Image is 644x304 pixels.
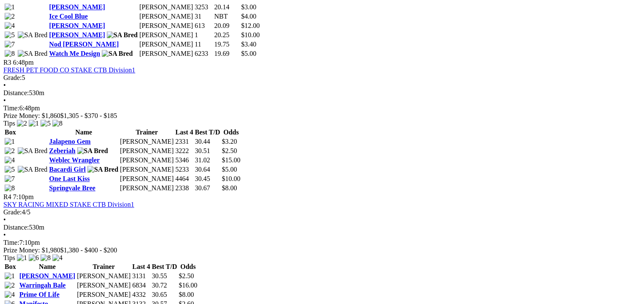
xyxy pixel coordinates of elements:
[5,129,16,136] span: Box
[120,175,174,183] td: [PERSON_NAME]
[18,31,48,39] img: SA Bred
[139,40,193,49] td: [PERSON_NAME]
[49,3,105,11] a: [PERSON_NAME]
[102,50,133,58] img: SA Bred
[194,12,213,21] td: 31
[151,290,177,299] td: 30.65
[175,156,193,164] td: 5346
[13,59,34,66] span: 6:48pm
[175,147,193,155] td: 3222
[241,41,256,48] span: $3.40
[3,74,641,82] div: 5
[52,254,62,262] img: 4
[76,290,131,299] td: [PERSON_NAME]
[5,156,15,164] img: 4
[120,165,174,174] td: [PERSON_NAME]
[5,166,15,173] img: 5
[139,12,193,21] td: [PERSON_NAME]
[3,66,135,74] a: FRESH PET FOOD CO STAKE CTB Division1
[3,254,15,261] span: Tips
[3,97,6,104] span: •
[214,3,240,11] td: 20.14
[194,184,220,192] td: 30.67
[76,281,131,290] td: [PERSON_NAME]
[3,104,19,112] span: Time:
[5,263,16,270] span: Box
[214,31,240,39] td: 20.25
[194,40,213,49] td: 11
[3,104,641,112] div: 6:48pm
[3,59,11,66] span: R3
[139,49,193,58] td: [PERSON_NAME]
[194,147,220,155] td: 30.51
[194,156,220,164] td: 31.02
[5,31,15,39] img: 5
[18,166,48,173] img: SA Bred
[5,282,15,289] img: 2
[3,216,6,223] span: •
[3,201,134,208] a: SKY RACING MIXED STAKE CTB Division1
[3,208,641,216] div: 4/5
[87,166,118,173] img: SA Bred
[3,89,29,96] span: Distance:
[3,74,22,81] span: Grade:
[29,120,39,127] img: 1
[179,282,197,289] span: $16.00
[194,128,220,137] th: Best T/D
[120,137,174,146] td: [PERSON_NAME]
[29,254,39,262] img: 6
[222,147,237,154] span: $2.50
[19,263,76,271] th: Name
[18,147,48,155] img: SA Bred
[139,31,193,39] td: [PERSON_NAME]
[214,12,240,21] td: NBT
[214,49,240,58] td: 19.69
[49,138,90,145] a: Jalapeno Gem
[120,128,174,137] th: Trainer
[139,3,193,11] td: [PERSON_NAME]
[221,128,241,137] th: Odds
[241,13,256,20] span: $4.00
[13,193,34,200] span: 7:10pm
[3,120,15,127] span: Tips
[3,231,6,238] span: •
[132,263,150,271] th: Last 4
[19,291,60,298] a: Prime Of Life
[49,147,75,154] a: Zeberiah
[5,175,15,183] img: 7
[194,49,213,58] td: 6233
[241,50,256,57] span: $5.00
[49,184,95,192] a: Springvale Bree
[5,272,15,280] img: 1
[175,165,193,174] td: 5233
[49,156,100,164] a: Weblec Wrangler
[178,263,198,271] th: Odds
[5,41,15,48] img: 7
[241,31,260,38] span: $10.00
[3,224,641,231] div: 530m
[49,166,86,173] a: Bacardi Girl
[5,184,15,192] img: 8
[222,175,240,182] span: $10.00
[3,208,22,216] span: Grade:
[222,138,237,145] span: $3.20
[41,120,51,127] img: 5
[49,22,105,29] a: [PERSON_NAME]
[3,239,641,246] div: 7:10pm
[194,137,220,146] td: 30.44
[60,246,117,254] span: $1,380 - $400 - $200
[194,22,213,30] td: 613
[120,184,174,192] td: [PERSON_NAME]
[151,272,177,280] td: 30.55
[194,31,213,39] td: 1
[49,128,119,137] th: Name
[41,254,51,262] img: 8
[175,184,193,192] td: 2338
[17,120,27,127] img: 2
[49,41,119,48] a: Nod [PERSON_NAME]
[214,22,240,30] td: 20.09
[175,137,193,146] td: 2331
[5,147,15,155] img: 2
[151,281,177,290] td: 30.72
[77,147,108,155] img: SA Bred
